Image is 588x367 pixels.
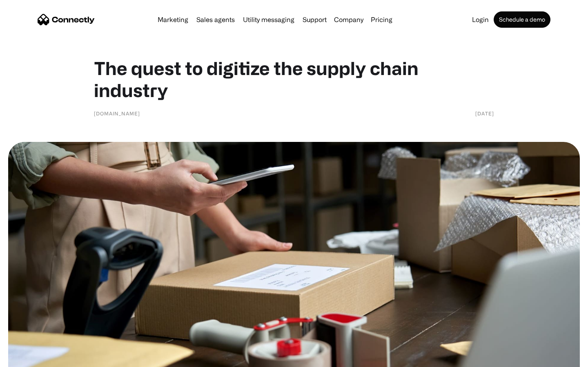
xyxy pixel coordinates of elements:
[332,14,366,25] div: Company
[94,57,494,101] h1: The quest to digitize the supply chain industry
[469,16,492,23] a: Login
[193,16,238,23] a: Sales agents
[8,353,49,364] aside: Language selected: English
[299,16,330,23] a: Support
[475,109,494,117] div: [DATE]
[16,353,49,364] ul: Language list
[240,16,298,23] a: Utility messaging
[367,16,396,23] a: Pricing
[94,109,140,117] div: [DOMAIN_NAME]
[334,14,363,25] div: Company
[38,13,95,26] a: home
[494,11,550,28] a: Schedule a demo
[154,16,192,23] a: Marketing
